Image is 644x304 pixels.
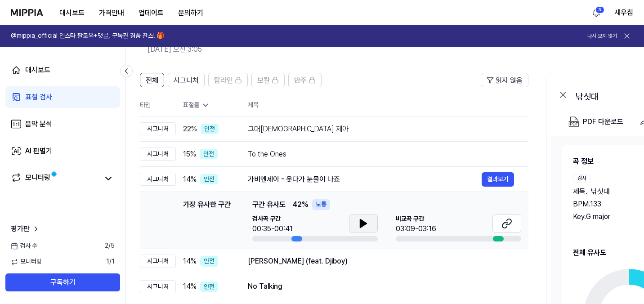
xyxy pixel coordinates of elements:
[396,215,436,224] span: 비교곡 구간
[481,73,528,87] button: 읽지 않음
[183,256,197,267] span: 14 %
[208,73,248,87] button: 탑라인
[614,7,633,18] button: 새우칩
[148,44,575,55] h2: [DATE] 오전 3:05
[396,224,436,234] div: 03:09-03:16
[200,149,218,160] div: 안전
[183,101,233,110] div: 표절률
[5,273,120,291] button: 구독하기
[288,73,322,87] button: 반주
[248,174,482,185] div: 가비엔제이 - 웃다가 눈물이 나죠
[106,257,115,266] span: 1 / 1
[11,9,43,16] img: logo
[595,6,604,13] div: 3
[11,224,40,234] a: 평가판
[248,256,514,267] div: [PERSON_NAME] (feat. Djiboy)
[252,224,293,234] div: 00:35-00:41
[25,172,50,185] div: 모니터링
[140,122,176,136] div: 시그니처
[183,124,197,134] span: 22 %
[5,59,120,81] a: 대시보드
[201,124,219,134] div: 안전
[252,199,286,210] span: 구간 유사도
[140,255,176,268] div: 시그니처
[140,94,176,116] th: 타입
[146,75,158,86] span: 전체
[573,174,591,183] div: 검사
[11,31,164,40] h1: @mippia_official 인스타 팔로우+댓글, 구독권 경품 찬스! 🎁
[5,113,120,135] a: 음악 분석
[11,172,98,185] a: 모니터링
[92,4,131,22] button: 가격안내
[140,73,164,87] button: 전체
[25,146,52,156] div: AI 판별기
[293,199,309,210] span: 42 %
[52,4,92,22] button: 대시보드
[200,282,218,292] div: 안전
[183,174,197,185] span: 14 %
[591,186,610,197] span: 낚싯대
[591,7,602,18] img: 알림
[171,4,210,22] button: 문의하기
[25,92,52,103] div: 표절 검사
[174,75,199,86] span: 시그니처
[25,65,50,76] div: 대시보드
[583,116,623,128] div: PDF 다운로드
[105,241,115,250] span: 2 / 5
[294,75,307,86] span: 반주
[252,215,293,224] span: 검사곡 구간
[496,75,523,86] span: 읽지 않음
[200,174,218,185] div: 안전
[131,0,171,25] a: 업데이트
[25,119,52,130] div: 음악 분석
[11,257,42,266] span: 모니터링
[183,281,197,292] span: 14 %
[214,75,233,86] span: 탑라인
[5,86,120,108] a: 표절 검사
[183,149,196,160] span: 15 %
[257,75,270,86] span: 보컬
[183,199,231,241] div: 가장 유사한 구간
[248,149,514,160] div: To the Ones
[589,5,604,20] button: 알림3
[248,124,514,134] div: 그대[DEMOGRAPHIC_DATA] 제아
[251,73,285,87] button: 보컬
[482,172,514,187] button: 결과보기
[568,116,579,127] img: PDF Download
[567,113,625,131] button: PDF 다운로드
[573,186,587,197] span: 제목 .
[168,73,205,87] button: 시그니처
[140,148,176,161] div: 시그니처
[587,32,617,40] button: 다시 보지 않기
[5,140,120,162] a: AI 판별기
[140,280,176,294] div: 시그니처
[200,256,218,267] div: 안전
[131,4,171,22] button: 업데이트
[11,224,30,234] span: 평가판
[140,173,176,186] div: 시그니처
[248,281,514,292] div: No Talking
[248,94,528,116] th: 제목
[312,199,330,210] div: 보통
[11,241,37,250] span: 검사 수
